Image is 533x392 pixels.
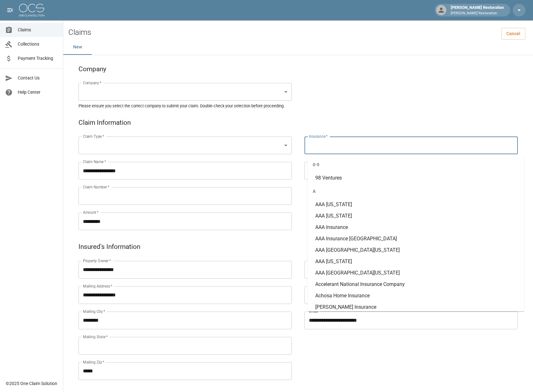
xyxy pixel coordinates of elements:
label: Mailing City [83,309,105,314]
span: AAA [US_STATE] [315,258,352,264]
label: Amount [83,210,99,215]
label: Mailing Address [83,283,112,289]
button: open drawer [4,4,16,16]
div: A [308,184,524,199]
label: Mailing State [83,334,108,339]
h2: Claims [68,28,91,37]
span: Help Center [18,89,58,96]
span: Contact Us [18,75,58,81]
span: [PERSON_NAME] Insurance [315,304,376,310]
span: AAA [US_STATE] [315,201,352,207]
button: New [63,40,92,55]
span: AAA Insurance [315,224,348,230]
span: AAA [US_STATE] [315,213,352,219]
img: ocs-logo-white-transparent.png [19,4,44,16]
span: AAA [GEOGRAPHIC_DATA][US_STATE] [315,270,400,276]
span: Claims [18,27,58,33]
label: Claim Number [83,184,109,190]
label: Insurance [309,134,328,139]
span: Achosa Home Insurance [315,293,370,299]
span: Payment Tracking [18,55,58,62]
label: Claim Type [83,134,104,139]
label: Mailing Zip [83,359,104,365]
span: AAA [GEOGRAPHIC_DATA][US_STATE] [315,247,400,253]
label: Claim Name [83,159,106,164]
span: AAA Insurance [GEOGRAPHIC_DATA] [315,236,397,242]
div: [PERSON_NAME] Restoration [448,4,506,16]
h5: Please ensure you select the correct company to submit your claim. Double-check your selection be... [78,103,518,109]
label: Email [309,309,318,314]
span: 98 Ventures [315,175,342,181]
div: © 2025 One Claim Solution [6,380,57,387]
span: Collections [18,41,58,47]
label: Property Owner [83,258,111,263]
a: Cancel [501,28,525,40]
span: Accelerant National Insurance Company [315,281,405,287]
label: Company [83,80,102,85]
div: 0-9 [308,157,524,172]
p: [PERSON_NAME] Restoration [451,11,504,16]
div: dynamic tabs [63,40,533,55]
